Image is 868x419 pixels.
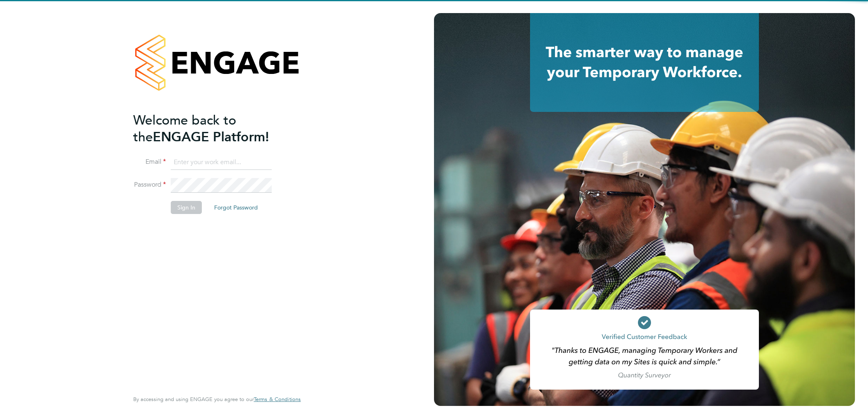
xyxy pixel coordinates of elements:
[171,201,202,214] button: Sign In
[254,396,301,403] span: Terms & Conditions
[133,396,301,403] span: By accessing and using ENGAGE you agree to our
[133,181,166,189] label: Password
[208,201,264,214] button: Forgot Password
[133,158,166,166] label: Email
[171,155,272,170] input: Enter your work email...
[254,396,301,403] a: Terms & Conditions
[133,112,236,145] span: Welcome back to the
[133,112,293,145] h2: ENGAGE Platform!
